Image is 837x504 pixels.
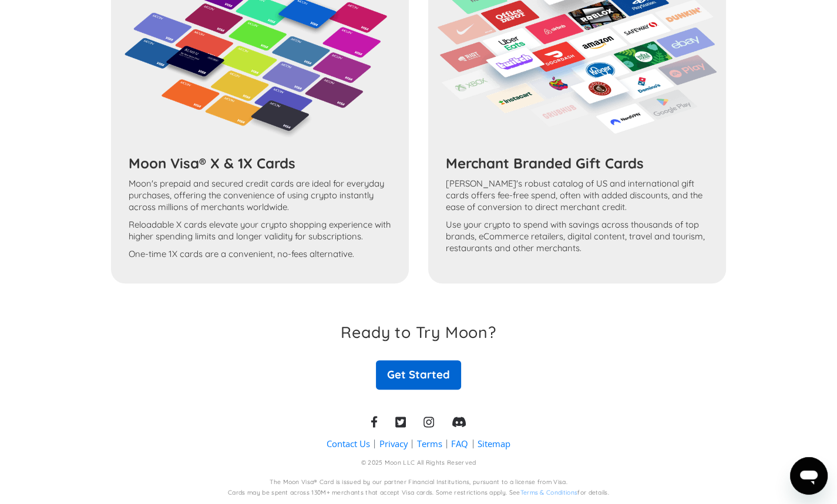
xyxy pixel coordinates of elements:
[327,438,370,450] a: Contact Us
[376,360,460,390] a: Get Started
[270,478,567,487] div: The Moon Visa® Card is issued by our partner Financial Institutions, pursuant to a license from V...
[446,178,708,213] p: [PERSON_NAME]'s robust catalog of US and international gift cards offers fee-free spend, often wi...
[446,154,708,172] h3: Merchant Branded Gift Cards
[417,438,442,450] a: Terms
[379,438,408,450] a: Privacy
[451,438,468,450] a: FAQ
[446,219,708,254] p: Use your crypto to spend with savings across thousands of top brands, eCommerce retailers, digita...
[790,457,828,495] iframe: Button to launch messaging window
[478,438,510,450] a: Sitemap
[520,489,577,496] a: Terms & Conditions
[341,323,496,341] h3: Ready to Try Moon?
[228,489,609,498] div: Cards may be spent across 130M+ merchants that accept Visa cards. Some restrictions apply. See fo...
[361,459,476,468] div: © 2025 Moon LLC All Rights Reserved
